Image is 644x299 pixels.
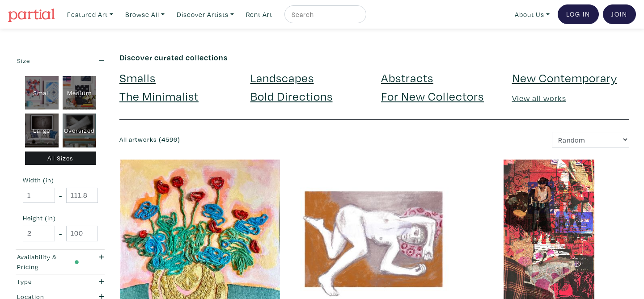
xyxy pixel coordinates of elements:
a: Landscapes [250,70,314,85]
button: Size [15,53,106,68]
a: Bold Directions [250,88,333,104]
span: - [59,190,62,202]
button: Type [15,274,106,289]
a: Featured Art [63,5,117,24]
span: - [59,227,62,240]
h6: All artworks (4596) [119,136,368,143]
a: Join [603,4,636,24]
a: View all works [512,93,566,103]
div: Type [17,277,79,286]
a: New Contemporary [512,70,617,85]
a: The Minimalist [119,88,199,104]
small: Height (in) [23,215,98,221]
a: Browse All [121,5,169,24]
a: Discover Artists [173,5,238,24]
input: Search [291,9,358,20]
button: Availability & Pricing [15,250,106,274]
div: Medium [63,76,96,110]
a: For New Collectors [381,88,484,104]
div: Small [25,76,59,110]
a: Smalls [119,70,156,85]
small: Width (in) [23,177,98,183]
a: Log In [558,4,599,24]
div: Oversized [63,114,96,147]
a: Rent Art [242,5,276,24]
div: Size [17,56,79,66]
h6: Discover curated collections [119,53,629,63]
a: About Us [511,5,554,24]
div: All Sizes [25,152,96,165]
a: Abstracts [381,70,433,85]
div: Availability & Pricing [17,252,79,271]
div: Large [25,114,59,147]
